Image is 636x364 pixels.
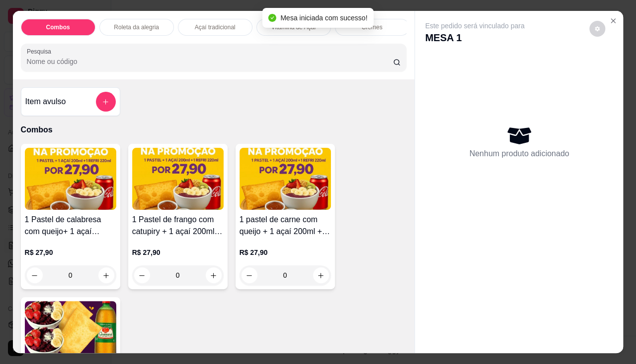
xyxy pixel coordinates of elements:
img: product-image [132,148,223,210]
span: Mesa iniciada com sucesso! [280,14,367,22]
h4: 1 Pastel de calabresa com queijo+ 1 açaí 200ml+ 1 refri lata 220ml [24,214,116,238]
button: add-separate-item [95,92,115,112]
span: check-circle [268,14,276,22]
p: Açaí tradicional [194,23,235,31]
h4: Item avulso [25,96,66,108]
p: R$ 27,90 [132,247,223,257]
img: product-image [239,148,331,210]
p: Nenhum produto adicionado [469,148,569,160]
label: Pesquisa [26,47,54,56]
p: Cremes [362,23,383,31]
p: Vitamina de Açaí [271,23,316,31]
img: product-image [24,148,116,210]
button: decrease-product-quantity [590,21,606,37]
h4: 1 pastel de carne com queijo + 1 açaí 200ml + 1 refri lata 220ml [239,214,331,238]
p: Combos [20,124,406,136]
p: R$ 27,90 [239,247,331,257]
input: Pesquisa [26,57,393,66]
img: product-image [24,301,116,363]
p: R$ 27,90 [24,247,116,257]
button: Close [606,13,622,29]
p: Roleta da alegria [114,23,159,31]
p: Este pedido será vinculado para [425,21,524,31]
p: Combos [46,23,70,31]
h4: 1 Pastel de frango com catupiry + 1 açaí 200ml + 1 refri lata 220ml [132,214,223,238]
p: MESA 1 [425,31,524,45]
